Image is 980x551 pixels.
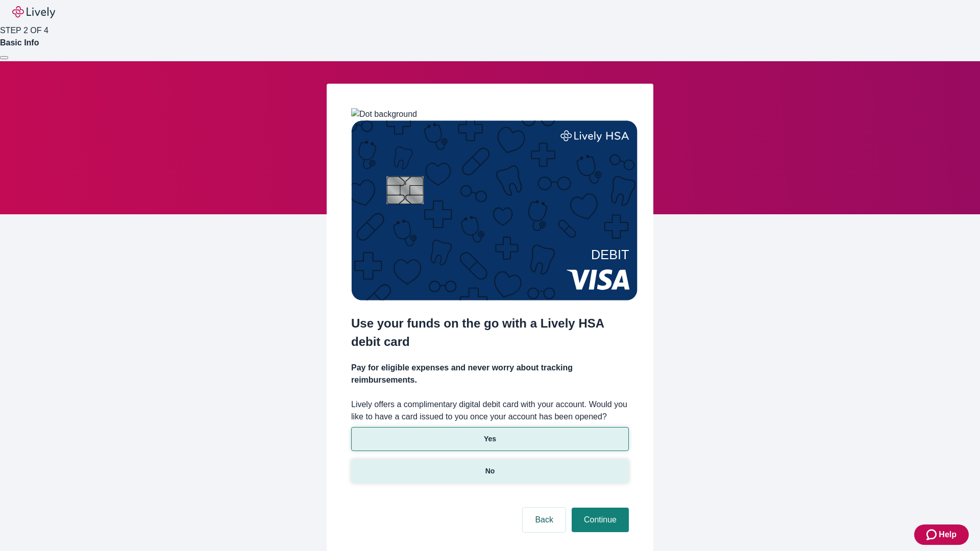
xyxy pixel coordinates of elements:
[485,466,495,477] p: No
[914,524,969,545] button: Zendesk support iconHelp
[351,314,629,351] h2: Use your funds on the go with a Lively HSA debit card
[484,434,496,444] p: Yes
[12,6,55,18] img: Lively
[351,108,417,120] img: Dot background
[939,529,957,541] span: Help
[351,427,629,451] button: Yes
[572,508,629,532] button: Continue
[351,398,629,423] label: Lively offers a complimentary digital debit card with your account. Would you like to have a card...
[351,459,629,483] button: No
[523,508,566,532] button: Back
[351,362,629,386] h4: Pay for eligible expenses and never worry about tracking reimbursements.
[926,529,939,541] svg: Zendesk support icon
[351,120,638,300] img: Debit card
